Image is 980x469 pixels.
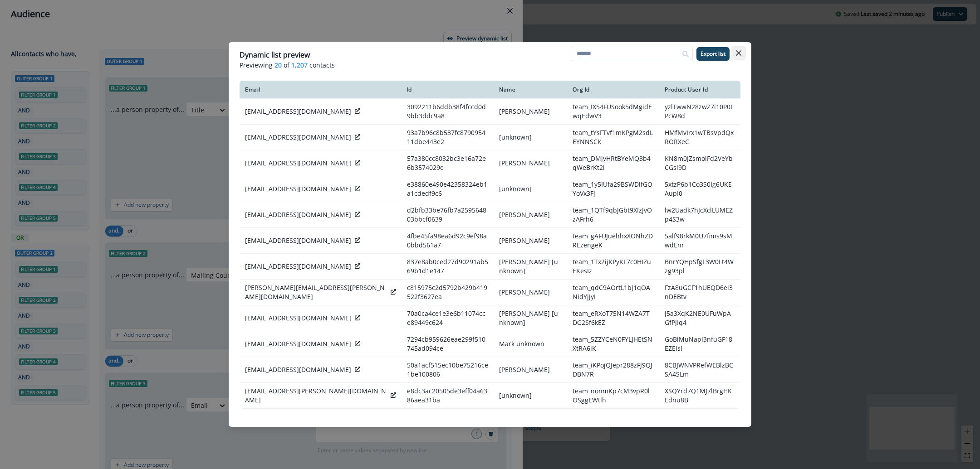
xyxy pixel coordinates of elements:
td: team_eRXoT75N14WZA7TDG2Sf6kEZ [567,305,659,331]
td: team_DMjvHRtBYeMQ3b4qWeBrKt2i [567,150,659,176]
td: FzA8uGCF1hUEQD6ei3nDEBtv [659,280,740,305]
td: XSQYrd7Q1MJ7lBrgHKEdnu8B [659,383,740,409]
p: [EMAIL_ADDRESS][DOMAIN_NAME] [245,314,351,323]
td: team_tvcOkng2qK8EjEsEXXTQytgb [567,409,659,435]
td: team_tYsFTvf1mKPgM2sdLEYNNSCK [567,125,659,150]
p: Export list [701,51,725,57]
div: Product User Id [665,86,735,93]
td: [PERSON_NAME] [494,202,567,228]
td: lHAs05FWJjqBKTAHtF3mjnou [659,409,740,435]
p: [EMAIL_ADDRESS][DOMAIN_NAME] [245,184,351,193]
td: team_5ZZYCeN0FYLJHEtSNXtRA6iK [567,331,659,357]
td: [PERSON_NAME] [494,99,567,125]
td: [PERSON_NAME] [494,150,567,176]
td: [unknown] [494,176,567,202]
div: Name [499,86,562,93]
div: Email [245,86,396,93]
td: [PERSON_NAME] [494,228,567,254]
p: [EMAIL_ADDRESS][DOMAIN_NAME] [245,365,351,374]
td: HMfMvIrx1wTBsVpdQxRORXeG [659,125,740,150]
td: [PERSON_NAME] [494,280,567,305]
td: j5a3XqK2NE0UFuWpAGfPJIq4 [659,305,740,331]
p: [EMAIL_ADDRESS][DOMAIN_NAME] [245,210,351,219]
td: 3092211b6ddb38f4fccd0d9bb3ddc9a8 [402,99,494,125]
td: Mark unknown [494,331,567,357]
td: d2bfb33be76fb7a259564803bbcf0639 [402,202,494,228]
p: [EMAIL_ADDRESS][DOMAIN_NAME] [245,159,351,168]
td: [PERSON_NAME] [494,409,567,435]
td: team_gAFUJuehhxXONhZDREzengeK [567,228,659,254]
button: Close [731,46,746,60]
td: e38860e490e42358324eb1a1cdedf9c6 [402,176,494,202]
p: Dynamic list preview [240,49,310,60]
p: [EMAIL_ADDRESS][DOMAIN_NAME] [245,262,351,271]
td: 4fbe45fa98ea6d92c9ef98a0bbd561a7 [402,228,494,254]
p: [PERSON_NAME][EMAIL_ADDRESS][PERSON_NAME][DOMAIN_NAME] [245,283,387,301]
td: lw2Uadk7hJcXclLUMEZp4S3w [659,202,740,228]
td: 5xtzP6b1Co3S0Ig6UKEAupI0 [659,176,740,202]
td: team_1y5IUfa29BSWDlfGOYoVx3Fj [567,176,659,202]
td: team_qdC9AOrtL1bj1qOANidYjJyI [567,280,659,305]
td: 70a0ca4ce1e3e6b11074cce89449c624 [402,305,494,331]
td: 837e8ab0ced27d90291ab569b1d1e147 [402,254,494,280]
p: [EMAIL_ADDRESS][DOMAIN_NAME] [245,107,351,116]
p: [EMAIL_ADDRESS][DOMAIN_NAME] [245,339,351,348]
td: team_nonmKp7cM3vpR0lOSggEWtlh [567,383,659,409]
td: 5alf98rkM0U7fims9sMwdEnr [659,228,740,254]
p: [EMAIL_ADDRESS][PERSON_NAME][DOMAIN_NAME] [245,387,387,405]
td: yzlTwwN28zwZ7i10P0IPcW8d [659,99,740,125]
p: Previewing of contacts [240,60,740,70]
td: 8CBJWNVPRefWEBlzBCSA4SLm [659,357,740,383]
td: [PERSON_NAME] [unknown] [494,254,567,280]
td: [unknown] [494,383,567,409]
td: team_1QTf9qbJGbt9XIzJvOzAFrh6 [567,202,659,228]
td: KN8m0JZsmolFd2VeYbCGsi9D [659,150,740,176]
td: 7294cb959626eae299f510745ad094ce [402,331,494,357]
p: [EMAIL_ADDRESS][DOMAIN_NAME] [245,133,351,142]
td: team_iKPojQJepr288zFJ9QJDBN7R [567,357,659,383]
td: [unknown] [494,125,567,150]
td: BnrYQHpSfgL3W0Lt4Wzg93pl [659,254,740,280]
td: team_1Tx2ijKPyKL7c0HIZuEKesIz [567,254,659,280]
td: 50a1acf515ec10be75216ce1be100806 [402,357,494,383]
td: [PERSON_NAME] [unknown] [494,305,567,331]
td: [PERSON_NAME] [494,357,567,383]
td: 57a380cc8032bc3e16a72e6b3574029e [402,150,494,176]
td: 93a7b96c8b537fc879095411dbe443e2 [402,125,494,150]
span: 20 [274,60,282,70]
div: Org Id [573,86,654,93]
div: Id [407,86,488,93]
td: c815975c2d5792b429b419522f3627ea [402,280,494,305]
button: Export list [696,47,730,61]
span: 1,207 [291,60,308,70]
td: team_IX54FUSook5dMgidEwqEdwV3 [567,99,659,125]
td: GoBiMuNapl3nfuGF18EZElsI [659,331,740,357]
td: e8dc3ac20505de3eff04a6386aea31ba [402,383,494,409]
td: 67e89227e68f614fbf36475c5f31205d [402,409,494,435]
p: [EMAIL_ADDRESS][DOMAIN_NAME] [245,236,351,245]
